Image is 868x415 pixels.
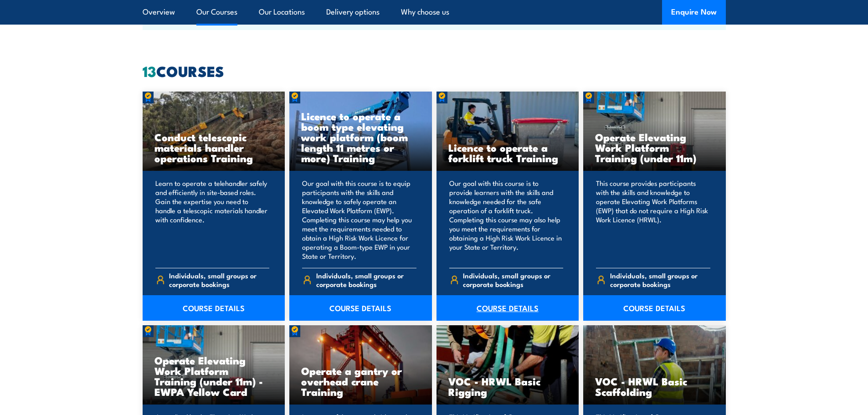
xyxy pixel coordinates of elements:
[449,179,564,261] p: Our goal with this course is to provide learners with the skills and knowledge needed for the saf...
[610,271,710,288] span: Individuals, small groups or corporate bookings
[169,271,269,288] span: Individuals, small groups or corporate bookings
[289,295,432,321] a: COURSE DETAILS
[143,295,285,321] a: COURSE DETAILS
[583,295,726,321] a: COURSE DETAILS
[595,132,714,163] h3: Operate Elevating Work Platform Training (under 11m)
[316,271,416,288] span: Individuals, small groups or corporate bookings
[143,64,726,77] h2: COURSES
[448,142,567,163] h3: Licence to operate a forklift truck Training
[448,376,567,397] h3: VOC - HRWL Basic Rigging
[596,179,710,261] p: This course provides participants with the skills and knowledge to operate Elevating Work Platfor...
[155,179,270,261] p: Learn to operate a telehandler safely and efficiently in site-based roles. Gain the expertise you...
[595,376,714,397] h3: VOC - HRWL Basic Scaffolding
[301,111,420,163] h3: Licence to operate a boom type elevating work platform (boom length 11 metres or more) Training
[302,179,416,261] p: Our goal with this course is to equip participants with the skills and knowledge to safely operat...
[154,355,273,397] h3: Operate Elevating Work Platform Training (under 11m) - EWPA Yellow Card
[463,271,563,288] span: Individuals, small groups or corporate bookings
[154,132,273,163] h3: Conduct telescopic materials handler operations Training
[143,59,156,82] strong: 13
[437,295,579,321] a: COURSE DETAILS
[301,365,420,397] h3: Operate a gantry or overhead crane Training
